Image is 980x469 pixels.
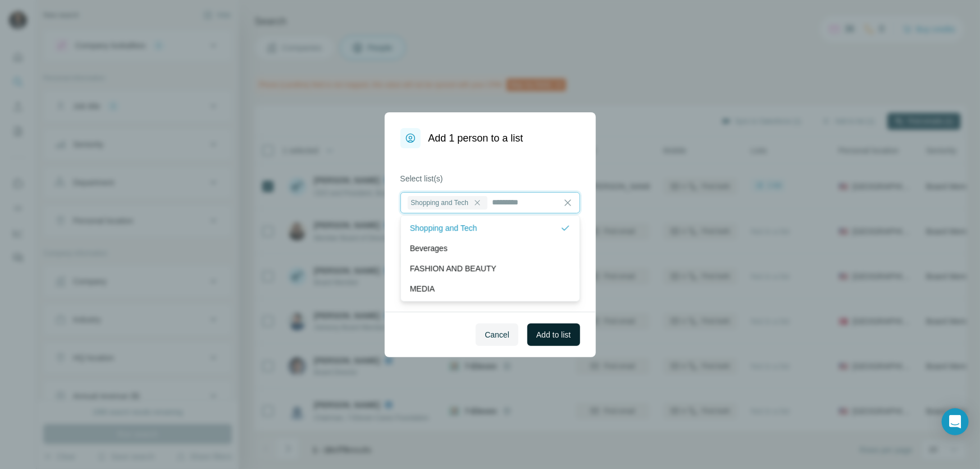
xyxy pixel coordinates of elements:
h1: Add 1 person to a list [429,130,523,146]
label: Select list(s) [400,173,580,184]
p: Beverages [410,243,448,254]
p: Shopping and Tech [410,222,477,234]
div: Open Intercom Messenger [942,408,969,435]
button: Add to list [527,324,580,346]
span: Cancel [485,329,509,340]
div: Shopping and Tech [408,196,488,210]
button: Cancel [476,324,518,346]
span: Add to list [536,329,571,340]
p: MEDIA [410,283,435,294]
p: FASHION AND BEAUTY [410,263,496,274]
